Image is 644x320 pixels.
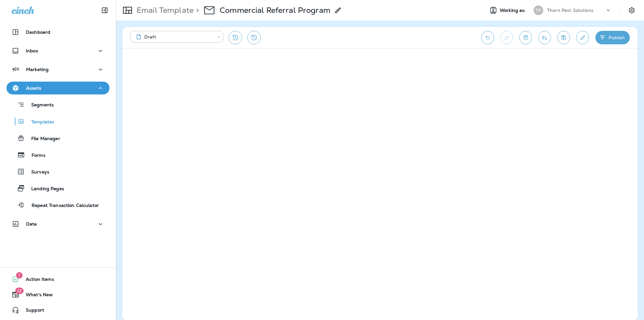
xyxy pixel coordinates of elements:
button: File Manager [6,131,109,145]
p: File Manager [25,136,60,142]
button: Toggle preview [519,31,532,44]
button: Save [557,31,570,44]
p: Email Template [134,5,194,15]
button: Landing Pages [6,182,109,195]
button: Dashboard [6,26,109,39]
button: Restore from previous version [229,31,242,44]
button: Support [6,304,109,316]
button: View Changelog [247,31,261,44]
button: Forms [6,148,109,162]
p: Landing Pages [25,186,64,192]
p: Inbox [26,48,38,53]
button: Data [6,218,109,230]
div: Draft [135,34,213,40]
span: Action Items [19,277,54,284]
p: Marketing [26,67,49,72]
p: > [194,5,199,15]
button: Repeat Transaction Calculator [6,198,109,212]
span: 12 [15,288,24,294]
button: Publish [595,31,630,44]
button: Edit details [576,31,589,44]
p: Assets [26,85,41,91]
p: Segments [25,102,54,109]
button: Send test email [538,31,551,44]
button: Undo [481,31,494,44]
p: Templates [25,119,54,125]
button: Templates [6,115,109,128]
span: Support [19,307,44,315]
p: Repeat Transaction Calculator [25,203,99,209]
button: Surveys [6,165,109,178]
p: Thorn Pest Solutions [547,8,593,13]
button: 12What's New [6,288,109,301]
p: Surveys [25,169,49,175]
p: Data [26,221,37,227]
button: Segments [6,98,109,111]
p: Forms [25,153,45,159]
p: Commercial Referral Program [220,5,330,15]
span: Working as: [500,8,527,13]
button: Settings [626,4,638,16]
button: Inbox [6,44,109,57]
div: TP [534,5,543,15]
span: What's New [19,292,53,300]
button: Collapse Sidebar [96,4,114,17]
button: Marketing [6,63,109,76]
button: Assets [6,82,109,94]
span: 1 [16,272,23,279]
button: 1Action Items [6,273,109,286]
p: Dashboard [26,30,50,35]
